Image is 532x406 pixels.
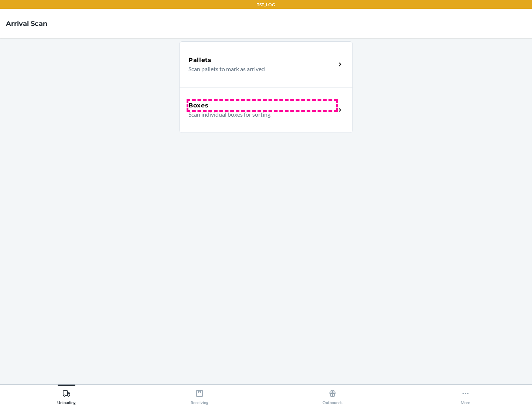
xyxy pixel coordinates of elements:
[188,110,330,119] p: Scan individual boxes for sorting
[133,385,266,405] button: Receiving
[257,1,275,8] p: TST_LOG
[6,19,47,28] h4: Arrival Scan
[266,385,399,405] button: Outbounds
[188,101,209,110] h5: Boxes
[57,386,76,405] div: Unloading
[323,386,342,405] div: Outbounds
[191,386,208,405] div: Receiving
[179,87,353,133] a: BoxesScan individual boxes for sorting
[188,65,330,73] p: Scan pallets to mark as arrived
[179,41,353,87] a: PalletsScan pallets to mark as arrived
[188,56,212,65] h5: Pallets
[399,385,532,405] button: More
[461,386,470,405] div: More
